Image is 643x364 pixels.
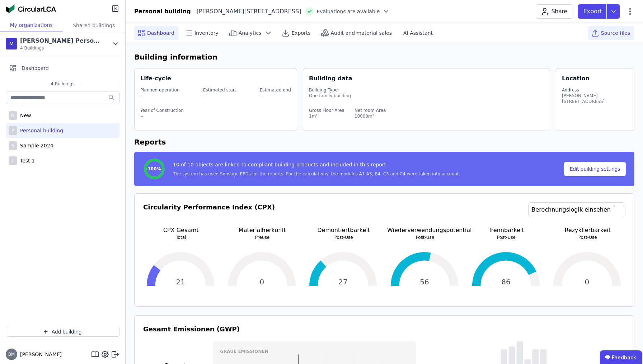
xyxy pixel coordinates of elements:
span: Dashboard [147,29,174,37]
div: N [9,111,17,120]
div: -- [140,113,292,119]
span: Source files [601,29,630,37]
p: Materialherkunft [225,226,300,235]
span: Evaluations are available [316,8,380,15]
h3: Circularity Performance Index (CPX) [143,202,275,226]
div: Year of Construction [140,108,292,113]
div: 10000m² [355,113,386,119]
span: AI Assistant [403,29,433,37]
div: Shared buildings [63,19,126,32]
div: Estimated end [260,87,291,93]
span: 100% [147,166,161,172]
span: [PERSON_NAME] [17,351,62,358]
p: Demontiertbarkeit [306,226,381,235]
p: Wiederverwendungspotential [387,226,463,235]
div: S [9,141,17,150]
span: Exports [291,29,310,37]
h3: Graue Emissionen [220,349,409,354]
div: Estimated start [203,87,236,93]
div: 1m² [309,113,344,119]
div: Life-cycle [140,74,171,83]
div: New [17,112,31,119]
span: 4 Buildings [43,81,81,87]
h6: Building information [134,52,634,62]
div: M [6,38,17,49]
p: Preuse [225,235,300,240]
span: Audit and material sales [331,29,392,37]
div: Personal building [17,127,63,134]
div: -- [140,93,180,99]
p: CPX Gesamt [143,226,219,235]
div: [PERSON_NAME] Personal Org [20,37,103,45]
span: BM [8,352,15,356]
div: 10 of 10 objects are linked to compliant building products and included in this report [173,161,460,171]
div: Net room Area [355,108,386,113]
span: Inventory [194,29,219,37]
div: [PERSON_NAME][STREET_ADDRESS] [562,93,628,104]
div: The system has used Sonstige EPDs for the reports. For the calculations, the modules A1-A3, B4, C... [173,171,460,177]
a: Berechnungslogik einsehen [528,202,625,217]
div: Building data [309,74,550,83]
div: Building Type [309,87,544,93]
p: Post-Use [550,235,625,240]
div: -- [203,93,236,99]
p: Post-Use [387,235,463,240]
button: Add building [6,327,119,337]
div: -- [260,93,291,99]
div: Sample 2024 [17,142,53,149]
img: Concular [6,4,56,13]
p: Export [583,7,604,16]
div: Gross Floor Area [309,108,344,113]
span: Dashboard [22,65,49,72]
div: [PERSON_NAME][STREET_ADDRESS] [191,7,301,16]
p: Post-Use [469,235,544,240]
h3: Gesamt Emissionen (GWP) [143,324,625,334]
h6: Reports [134,137,634,147]
div: Planned operation [140,87,180,93]
span: 4 Buildings [20,45,103,51]
p: Total [143,235,219,240]
div: Address [562,87,628,93]
p: Rezyklierbarkeit [550,226,625,235]
div: P [9,126,17,135]
span: Analytics [239,29,262,37]
div: One family building [309,93,544,99]
div: Personal building [134,7,191,16]
div: T [9,156,17,165]
div: Test 1 [17,157,35,164]
button: Share [536,4,573,19]
p: Post-Use [306,235,381,240]
button: Edit building settings [564,162,626,176]
div: Location [562,74,590,83]
p: Trennbarkeit [469,226,544,235]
